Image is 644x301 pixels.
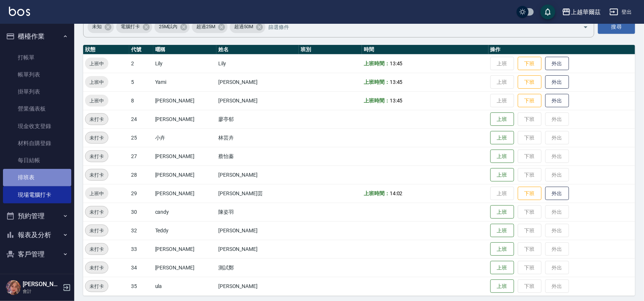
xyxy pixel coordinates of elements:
[490,242,514,256] button: 上班
[216,258,299,277] td: 測試鄭
[129,110,153,128] td: 24
[3,66,71,83] a: 帳單列表
[129,203,153,221] td: 30
[192,23,220,30] span: 超過25M
[299,45,362,55] th: 班別
[3,118,71,135] a: 現金收支登錄
[216,277,299,295] td: [PERSON_NAME]
[230,23,258,30] span: 超過50M
[153,240,216,258] td: [PERSON_NAME]
[129,73,153,91] td: 5
[85,245,108,253] span: 未打卡
[216,128,299,147] td: 林芸卉
[490,168,514,182] button: 上班
[571,7,601,17] div: 上越華爾茲
[129,258,153,277] td: 34
[545,94,569,108] button: 外出
[3,135,71,152] a: 材料自購登錄
[129,166,153,184] td: 28
[129,184,153,203] td: 29
[362,45,488,55] th: 時間
[559,4,604,20] button: 上越華爾茲
[518,57,542,71] button: 下班
[216,166,299,184] td: [PERSON_NAME]
[3,100,71,117] a: 營業儀表板
[153,110,216,128] td: [PERSON_NAME]
[3,186,71,203] a: 現場電腦打卡
[153,73,216,91] td: Yami
[488,45,635,55] th: 操作
[153,258,216,277] td: [PERSON_NAME]
[23,281,61,288] h5: [PERSON_NAME]
[83,45,129,55] th: 狀態
[598,20,635,34] button: 搜尋
[216,54,299,73] td: Lily
[490,224,514,238] button: 上班
[153,128,216,147] td: 小卉
[518,94,542,108] button: 下班
[3,206,71,226] button: 預約管理
[490,112,514,126] button: 上班
[216,240,299,258] td: [PERSON_NAME]
[85,171,108,179] span: 未打卡
[216,45,299,55] th: 姓名
[129,277,153,295] td: 35
[216,221,299,240] td: [PERSON_NAME]
[153,221,216,240] td: Teddy
[216,147,299,166] td: 蔡怡蓁
[216,73,299,91] td: [PERSON_NAME]
[6,280,21,295] img: Person
[129,54,153,73] td: 2
[85,97,108,105] span: 上班中
[518,75,542,89] button: 下班
[85,190,108,197] span: 上班中
[129,91,153,110] td: 8
[580,21,592,33] button: Open
[216,184,299,203] td: [PERSON_NAME]芸
[3,152,71,169] a: 每日結帳
[88,23,106,30] span: 未知
[607,5,635,19] button: 登出
[85,115,108,123] span: 未打卡
[85,208,108,216] span: 未打卡
[9,7,30,16] img: Logo
[153,45,216,55] th: 暱稱
[129,45,153,55] th: 代號
[85,153,108,160] span: 未打卡
[85,60,108,68] span: 上班中
[153,203,216,221] td: candy
[3,49,71,66] a: 打帳單
[490,150,514,163] button: 上班
[545,187,569,200] button: 外出
[364,98,390,104] b: 上班時間：
[85,282,108,290] span: 未打卡
[116,23,144,30] span: 電腦打卡
[230,21,265,33] div: 超過50M
[390,60,403,66] span: 13:45
[490,261,514,275] button: 上班
[129,240,153,258] td: 33
[216,203,299,221] td: 陳姿羽
[364,190,390,196] b: 上班時間：
[216,110,299,128] td: 廖亭郁
[85,134,108,142] span: 未打卡
[518,187,542,200] button: 下班
[3,83,71,100] a: 掛單列表
[88,21,114,33] div: 未知
[85,78,108,86] span: 上班中
[364,79,390,85] b: 上班時間：
[3,225,71,245] button: 報表及分析
[129,221,153,240] td: 32
[154,23,182,30] span: 25M以內
[154,21,190,33] div: 25M以內
[153,277,216,295] td: ula
[129,128,153,147] td: 25
[129,147,153,166] td: 27
[153,54,216,73] td: Lily
[153,147,216,166] td: [PERSON_NAME]
[3,27,71,46] button: 櫃檯作業
[23,288,61,295] p: 會計
[192,21,228,33] div: 超過25M
[364,60,390,66] b: 上班時間：
[490,205,514,219] button: 上班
